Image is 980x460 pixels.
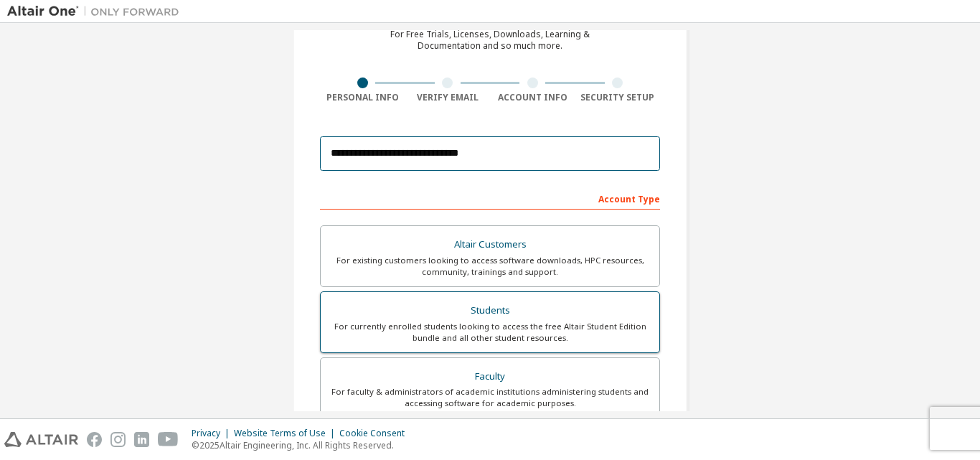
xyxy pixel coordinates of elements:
[320,187,660,210] div: Account Type
[192,439,413,451] p: © 2025 Altair Engineering, Inc. All Rights Reserved.
[87,432,102,447] img: facebook.svg
[339,428,413,439] div: Cookie Consent
[329,367,651,387] div: Faculty
[405,92,491,103] div: Verify Email
[320,92,405,103] div: Personal Info
[158,432,179,447] img: youtube.svg
[329,255,651,278] div: For existing customers looking to access software downloads, HPC resources, community, trainings ...
[134,432,149,447] img: linkedin.svg
[490,92,575,103] div: Account Info
[234,428,339,439] div: Website Terms of Use
[329,301,651,321] div: Students
[329,321,651,344] div: For currently enrolled students looking to access the free Altair Student Edition bundle and all ...
[110,432,126,447] img: instagram.svg
[329,235,651,255] div: Altair Customers
[390,29,590,52] div: For Free Trials, Licenses, Downloads, Learning & Documentation and so much more.
[575,92,661,103] div: Security Setup
[7,4,187,19] img: Altair One
[329,386,651,409] div: For faculty & administrators of academic institutions administering students and accessing softwa...
[4,432,78,447] img: altair_logo.svg
[192,428,234,439] div: Privacy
